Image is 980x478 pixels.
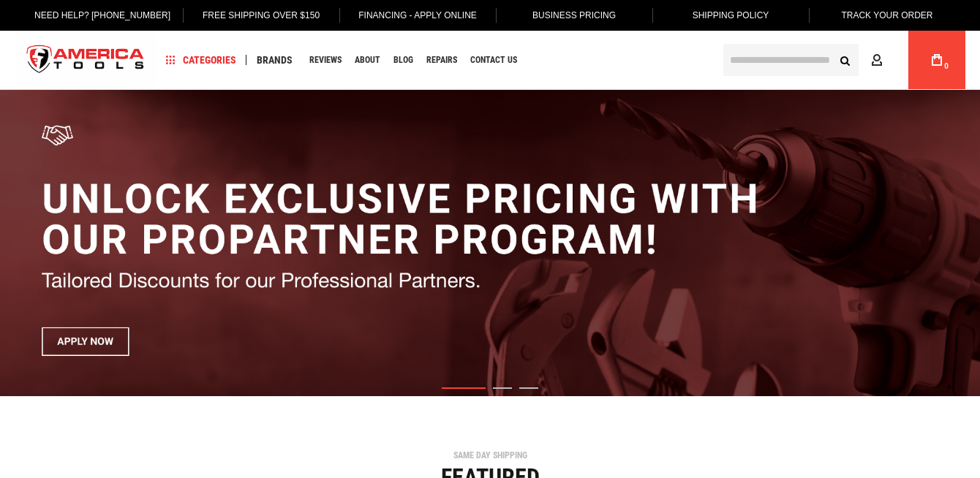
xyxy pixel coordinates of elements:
[15,33,157,88] a: store logo
[426,56,457,64] span: Repairs
[303,50,348,70] a: Reviews
[693,10,769,20] span: Shipping Policy
[250,50,299,70] a: Brands
[159,50,243,70] a: Categories
[923,31,951,89] a: 0
[257,55,293,65] span: Brands
[393,56,413,64] span: Blog
[15,33,157,88] img: America Tools
[166,55,236,65] span: Categories
[470,56,517,64] span: Contact Us
[464,50,524,70] a: Contact Us
[831,46,859,74] button: Search
[387,50,420,70] a: Blog
[309,56,342,64] span: Reviews
[355,56,380,64] span: About
[944,62,949,70] span: 0
[420,50,464,70] a: Repairs
[11,451,969,460] div: SAME DAY SHIPPING
[348,50,387,70] a: About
